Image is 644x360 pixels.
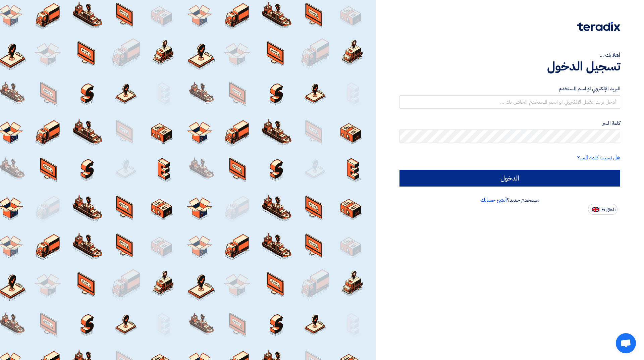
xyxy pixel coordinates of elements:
[601,207,615,212] span: English
[592,207,599,212] img: en-US.png
[616,333,636,353] div: Open chat
[399,170,620,187] input: الدخول
[399,59,620,74] h1: تسجيل الدخول
[399,95,620,109] input: أدخل بريد العمل الإلكتروني او اسم المستخدم الخاص بك ...
[399,119,620,127] label: كلمة السر
[577,22,620,31] img: Teradix logo
[399,196,620,204] div: مستخدم جديد؟
[399,51,620,59] div: أهلا بك ...
[480,196,507,204] a: أنشئ حسابك
[588,204,618,215] button: English
[399,85,620,93] label: البريد الإلكتروني او اسم المستخدم
[577,154,620,162] a: هل نسيت كلمة السر؟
